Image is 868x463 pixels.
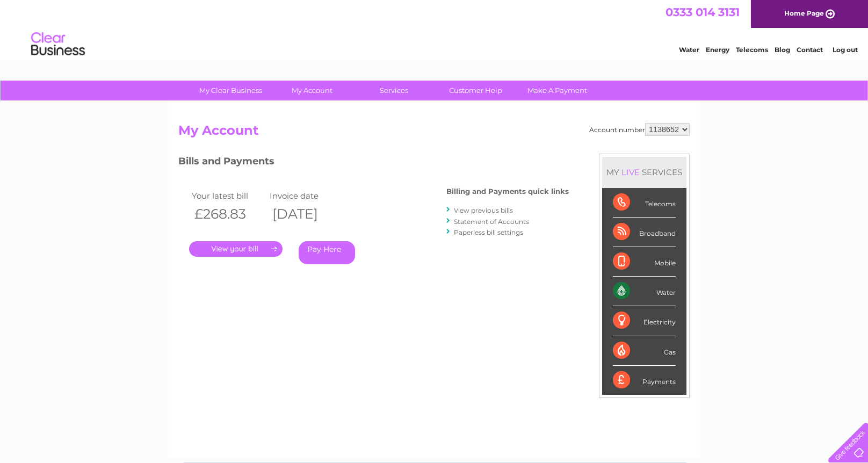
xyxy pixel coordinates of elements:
[189,241,283,257] a: .
[679,46,699,54] a: Water
[181,6,689,52] div: Clear Business is a trading name of Verastar Limited (registered in [GEOGRAPHIC_DATA] No. 3667643...
[613,188,676,218] div: Telecoms
[797,46,823,54] a: Contact
[706,46,729,54] a: Energy
[775,46,790,54] a: Blog
[736,46,768,54] a: Telecoms
[446,187,569,196] h4: Billing and Payments quick links
[613,218,676,247] div: Broadband
[619,167,642,177] div: LIVE
[833,46,858,54] a: Log out
[666,5,740,19] a: 0333 014 3131
[189,189,267,203] td: Your latest bill
[31,28,85,61] img: logo.png
[178,123,690,143] h2: My Account
[454,228,523,236] a: Paperless bill settings
[189,203,267,225] th: £268.83
[186,81,275,100] a: My Clear Business
[589,123,690,136] div: Account number
[613,247,676,277] div: Mobile
[431,81,520,100] a: Customer Help
[613,277,676,306] div: Water
[613,366,676,395] div: Payments
[267,189,345,203] td: Invoice date
[513,81,602,100] a: Make A Payment
[613,306,676,336] div: Electricity
[268,81,357,100] a: My Account
[454,218,529,226] a: Statement of Accounts
[299,241,355,264] a: Pay Here
[454,206,513,214] a: View previous bills
[350,81,438,100] a: Services
[267,203,345,225] th: [DATE]
[178,154,569,172] h3: Bills and Payments
[613,336,676,366] div: Gas
[602,157,686,187] div: MY SERVICES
